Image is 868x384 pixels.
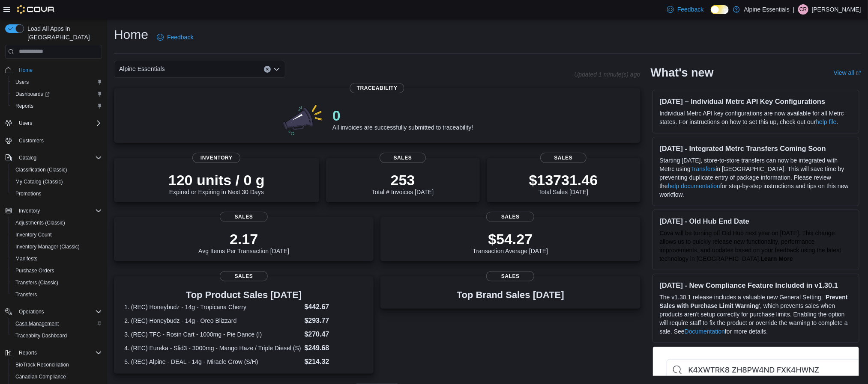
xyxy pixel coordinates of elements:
p: Alpine Essentials [744,4,790,15]
h3: [DATE] - Integrated Metrc Transfers Coming Soon [660,144,852,153]
span: Home [15,65,102,75]
span: Canadian Compliance [12,372,102,382]
button: Purchase Orders [9,265,105,277]
a: Feedback [153,29,197,46]
span: Traceabilty Dashboard [12,331,102,341]
h3: Top Product Sales [DATE] [124,290,363,300]
span: Reports [19,349,37,356]
span: Reports [15,348,102,358]
span: Classification (Classic) [15,166,67,173]
span: My Catalog (Classic) [15,178,63,185]
span: Dashboards [15,91,50,97]
p: | [793,4,795,15]
span: Manifests [12,254,102,264]
dt: 1. (REC) Honeybudz - 14g - Tropicana Cherry [124,303,301,311]
span: Cash Management [12,319,102,329]
button: Reports [2,347,105,359]
span: CR [799,4,807,15]
p: [PERSON_NAME] [812,4,861,15]
a: Reports [12,101,37,111]
div: Total # Invoices [DATE] [372,171,434,195]
a: Classification (Classic) [12,165,71,175]
span: Reports [12,101,102,111]
p: 2.17 [198,230,289,248]
span: Users [15,118,102,128]
button: Inventory [2,205,105,217]
button: Operations [15,307,48,317]
button: Home [2,64,105,76]
a: Home [15,65,36,75]
button: Operations [2,306,105,318]
span: Load All Apps in [GEOGRAPHIC_DATA] [24,24,102,41]
span: Catalog [19,154,36,161]
span: Transfers [15,291,37,298]
span: Inventory Count [15,231,52,238]
span: Inventory Manager (Classic) [15,243,80,250]
a: Transfers [12,289,40,300]
dt: 3. (REC) TFC - Rosin Cart - 1000mg - Pie Dance (I) [124,330,301,339]
a: Cash Management [12,319,62,329]
dd: $442.67 [305,302,363,312]
a: Manifests [12,254,41,264]
span: Home [19,67,33,74]
a: Inventory Count [12,230,55,240]
span: Catalog [15,153,102,163]
button: Users [2,117,105,129]
h1: Home [114,26,148,43]
a: Dashboards [9,88,105,100]
button: Catalog [2,152,105,164]
div: Transaction Average [DATE] [473,230,548,254]
span: Dark Mode [711,14,711,15]
span: Transfers [12,289,102,300]
span: Users [15,79,29,86]
div: Expired or Expiring in Next 30 Days [168,171,265,195]
strong: Prevent Sales with Purchase Limit Warning [660,294,848,309]
div: Avg Items Per Transaction [DATE] [198,230,289,254]
a: Feedback [664,1,707,18]
button: Inventory [15,206,43,216]
span: Traceability [350,83,404,93]
span: Classification (Classic) [12,165,102,175]
span: Inventory Manager (Classic) [12,242,102,252]
input: Dark Mode [711,5,729,14]
button: Cash Management [9,318,105,330]
a: Dashboards [12,89,53,99]
button: Manifests [9,253,105,265]
p: $54.27 [473,230,548,248]
a: My Catalog (Classic) [12,177,66,187]
div: Carter Roberts [798,4,808,15]
span: Inventory Count [12,230,102,240]
a: View allExternal link [834,69,861,76]
span: Transfers (Classic) [12,278,102,288]
span: Adjustments (Classic) [12,218,102,228]
button: Reports [9,100,105,112]
a: help documentation [668,183,720,189]
span: Feedback [167,33,193,41]
button: Traceabilty Dashboard [9,330,105,342]
h3: Top Brand Sales [DATE] [457,290,564,300]
img: Cova [17,5,55,14]
button: Reports [15,348,40,358]
button: Promotions [9,188,105,200]
p: The v1.30.1 release includes a valuable new General Setting, ' ', which prevents sales when produ... [660,293,852,336]
span: Canadian Compliance [15,373,66,380]
span: BioTrack Reconciliation [12,360,102,370]
span: BioTrack Reconciliation [15,361,69,368]
span: Users [12,77,102,87]
span: Sales [220,212,268,222]
button: Adjustments (Classic) [9,217,105,229]
span: Reports [15,103,33,109]
span: Operations [15,307,102,317]
dd: $249.68 [305,343,363,353]
span: Traceabilty Dashboard [15,332,67,339]
p: Updated 1 minute(s) ago [574,71,640,78]
a: Learn More [761,255,793,262]
span: Customers [19,137,44,144]
p: Individual Metrc API key configurations are now available for all Metrc states. For instructions ... [660,109,852,126]
span: Dashboards [12,89,102,99]
span: Inventory [15,206,102,216]
a: BioTrack Reconciliation [12,360,72,370]
button: Clear input [264,66,271,73]
a: Transfers [691,165,716,172]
